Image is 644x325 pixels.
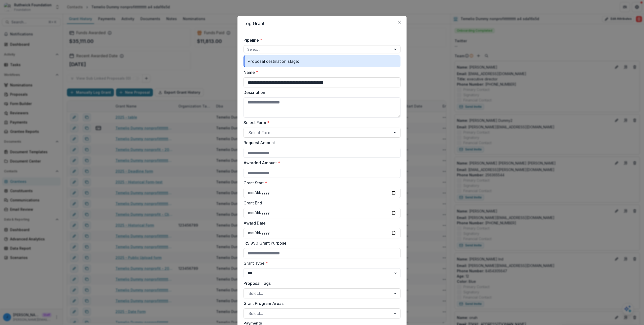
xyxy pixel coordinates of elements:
[244,260,397,266] label: Grant Type
[244,220,397,226] label: Award Date
[244,120,397,126] label: Select Form
[244,37,397,43] label: Pipeline
[244,240,397,246] label: IRS 990 Grant Purpose
[244,160,397,166] label: Awarded Amount
[244,300,397,306] label: Grant Program Areas
[244,89,397,95] label: Description
[244,280,397,286] label: Proposal Tags
[244,69,397,75] label: Name
[244,200,397,206] label: Grant End
[244,55,400,67] div: Proposal destination stage:
[244,140,397,146] label: Request Amount
[244,180,397,186] label: Grant Start
[237,16,407,31] header: Log Grant
[395,18,404,26] button: Close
